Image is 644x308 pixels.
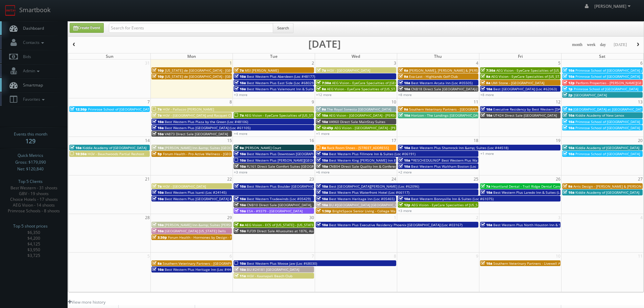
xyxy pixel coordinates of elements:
span: Best Western Tradewinds (Loc #05429) [247,196,311,201]
span: 10a [234,184,246,189]
a: +2 more [398,170,412,174]
img: smartbook-logo.png [5,5,16,16]
span: 5p [152,151,162,156]
span: 7:30a [481,68,495,73]
span: 10a [234,80,246,85]
span: Rack Room Shoes - [STREET_ADDRESS] [327,145,389,150]
span: 10a [399,87,410,91]
span: 9a [399,107,408,112]
span: 10a [481,87,492,91]
span: Mon [187,53,196,59]
span: 9 [475,253,479,260]
span: 7a [152,184,162,189]
span: 10p [152,74,164,79]
span: 13 [637,98,643,105]
span: [US_STATE] de [GEOGRAPHIC_DATA] - [GEOGRAPHIC_DATA] [165,74,258,79]
span: 10a [234,164,246,169]
span: 10a [234,229,246,233]
span: Best Western Bonnyville Inn & Suites (Loc #61075) [411,196,494,201]
span: ESA - #9379 - [GEOGRAPHIC_DATA] [247,209,303,213]
span: 9a [234,145,244,150]
span: 1p [563,87,573,91]
span: 19 [555,137,561,144]
span: 12p [399,203,410,207]
span: 10a [234,209,246,213]
h2: [DATE] [308,41,341,47]
span: Best Western Plus Waltham Boston (Loc #22009) [411,164,491,169]
span: Best Western Plus North Houston Inn & Suites (Loc #44475) [493,222,591,227]
span: 12:30p [70,107,87,112]
span: Best [GEOGRAPHIC_DATA] (Loc #62063) [493,87,557,91]
span: 20 [637,137,643,144]
span: 10a [481,190,492,195]
span: AEG Vision - EyeCare Specialties of [US_STATE] – EyeCare in [GEOGRAPHIC_DATA] [245,113,375,118]
span: 10a [563,125,574,130]
span: 10a [152,196,164,201]
span: 7 [147,98,150,105]
span: BrightSpace Senior Living - College Walk [332,209,398,213]
span: Wed [352,53,360,59]
span: Horizon - The Landings [GEOGRAPHIC_DATA] [411,113,483,118]
a: +8 more [398,92,412,97]
span: Primrose School of [GEOGRAPHIC_DATA] [575,125,640,130]
span: 10a [316,151,328,156]
span: 3 [557,214,561,221]
span: 3 [393,60,397,67]
span: 10a [481,261,492,266]
span: 9a [563,107,572,112]
span: BU #[GEOGRAPHIC_DATA] [GEOGRAPHIC_DATA] [329,203,404,207]
span: 7 [311,253,315,260]
span: 10a [152,222,164,227]
span: 7a [481,184,490,189]
span: 26 [555,175,561,183]
span: HGV - Kaanapali Beach Club [247,274,292,278]
span: Executive Residency by Best Western [DATE] (Loc #44764) [493,107,587,112]
span: 31 [144,60,150,67]
span: 10a [563,151,574,156]
span: 2 [311,60,315,67]
span: 10a [481,113,492,118]
span: 10a [399,80,410,85]
span: Quick Metrics [18,152,43,159]
span: 10a [563,113,574,118]
span: Best Western Plus [GEOGRAPHIC_DATA] (Loc #61105) [165,125,251,130]
span: Best Western Plus [PERSON_NAME][GEOGRAPHIC_DATA] (Loc #66006) [247,158,359,163]
strong: 129 [25,137,35,145]
span: 10a [152,145,164,150]
span: Admin [20,68,41,74]
span: 7a [152,107,162,112]
span: Thu [434,53,442,59]
span: 9a [399,74,408,79]
button: week [585,41,598,49]
span: Fri [518,53,523,59]
span: 10a [563,145,574,150]
a: +3 more [234,92,247,97]
a: +6 more [316,170,330,174]
span: 28 [144,214,150,221]
span: 10a [234,203,246,207]
span: [PERSON_NAME] Inn &amp; Suites [GEOGRAPHIC_DATA] [165,145,254,150]
span: 30 [309,214,315,221]
span: 10a [563,68,574,73]
span: AEG Vision - EyeCare Specialties of [US_STATE] - Carolina Family Vision [491,74,605,79]
span: Best Western Plus Valemount Inn & Suites (Loc #62120) [247,87,338,91]
span: HGV - Pallazzo [PERSON_NAME] [163,107,214,112]
a: +12 more [316,92,332,97]
input: Search for Events [109,23,273,33]
span: 9 [311,98,315,105]
span: FLF39 Direct Sale Alluxsuites at 1876, Ascend Hotel Collection [247,229,348,233]
span: 10a [399,145,410,150]
span: 7a [152,113,162,118]
span: Best Western Plus Executive Residency Phoenix [GEOGRAPHIC_DATA] (Loc #03167) [329,222,462,227]
span: 10a [316,222,328,227]
span: 22 [226,175,233,183]
span: [GEOGRAPHIC_DATA] [US_STATE] Dells [165,229,226,233]
span: Primrose School of [GEOGRAPHIC_DATA] [575,151,640,156]
span: 10a [563,119,574,124]
span: 23 [309,175,315,183]
button: [DATE] [611,41,629,49]
span: Best Western Plus Fillmore Inn & Suites (Loc #06191) [329,151,415,156]
span: 10a [316,196,328,201]
span: Best Western Plus Waterfront Hotel (Loc #66117) [329,190,409,195]
a: +3 more [234,170,247,174]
